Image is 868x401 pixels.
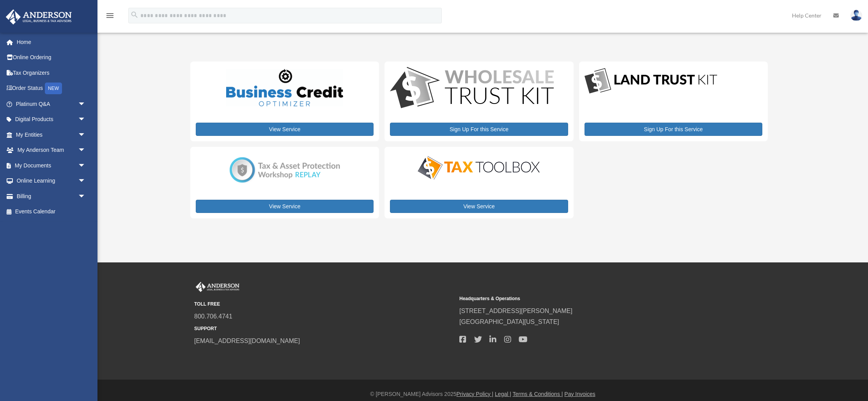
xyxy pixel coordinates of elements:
[78,127,94,143] span: arrow_drop_down
[5,34,97,50] a: Home
[5,112,94,127] a: Digital Productsarrow_drop_down
[459,295,719,303] small: Headquarters & Operations
[495,391,511,397] a: Legal |
[78,158,94,174] span: arrow_drop_down
[78,112,94,128] span: arrow_drop_down
[5,65,97,81] a: Tax Organizers
[390,67,554,110] img: WS-Trust-Kit-lgo-1.jpg
[5,204,97,220] a: Events Calendar
[45,83,62,94] div: NEW
[78,142,94,158] span: arrow_drop_down
[850,10,862,21] img: User Pic
[196,200,374,213] a: View Service
[459,318,559,325] a: [GEOGRAPHIC_DATA][US_STATE]
[5,142,97,158] a: My Anderson Teamarrow_drop_down
[194,300,454,308] small: TOLL FREE
[564,391,595,397] a: Pay Invoices
[130,11,139,19] i: search
[390,200,568,213] a: View Service
[5,96,97,112] a: Platinum Q&Aarrow_drop_down
[194,313,232,320] a: 800.706.4741
[105,14,115,20] a: menu
[194,325,454,333] small: SUPPORT
[5,127,97,142] a: My Entitiesarrow_drop_down
[585,123,762,136] a: Sign Up For this Service
[78,188,94,204] span: arrow_drop_down
[513,391,563,397] a: Terms & Conditions |
[5,158,97,173] a: My Documentsarrow_drop_down
[585,67,717,95] img: LandTrust_lgo-1.jpg
[97,389,868,399] div: © [PERSON_NAME] Advisors 2025
[5,173,97,189] a: Online Learningarrow_drop_down
[459,308,572,314] a: [STREET_ADDRESS][PERSON_NAME]
[5,50,97,65] a: Online Ordering
[4,9,74,25] img: Anderson Advisors Platinum Portal
[78,173,94,189] span: arrow_drop_down
[196,123,374,136] a: View Service
[194,282,241,292] img: Anderson Advisors Platinum Portal
[5,188,97,204] a: Billingarrow_drop_down
[457,391,494,397] a: Privacy Policy |
[105,11,115,20] i: menu
[194,338,300,344] a: [EMAIL_ADDRESS][DOMAIN_NAME]
[5,81,97,97] a: Order StatusNEW
[390,123,568,136] a: Sign Up For this Service
[78,96,94,112] span: arrow_drop_down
